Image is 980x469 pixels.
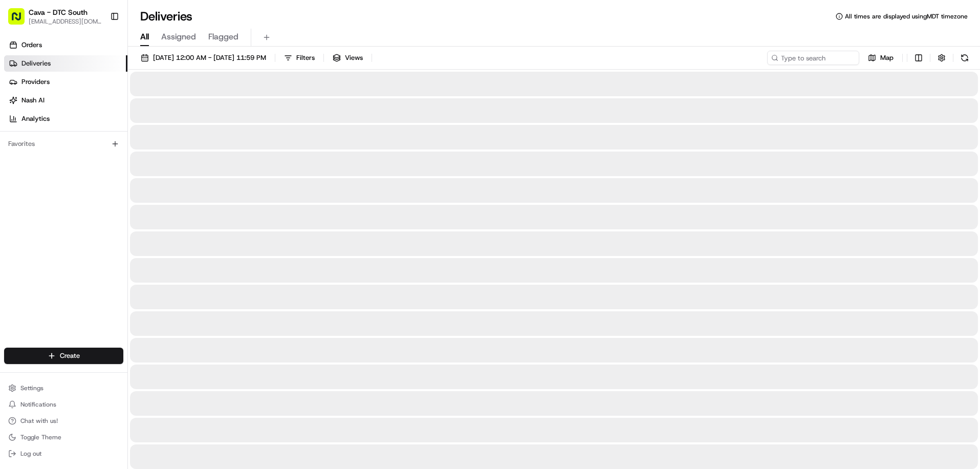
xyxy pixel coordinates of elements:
div: Favorites [4,136,123,152]
span: Map [880,53,894,62]
button: Cava - DTC South[EMAIL_ADDRESS][DOMAIN_NAME] [4,4,106,29]
span: Views [345,53,363,62]
span: Orders [21,40,42,50]
span: Filters [296,53,315,62]
button: Settings [4,381,123,395]
span: [DATE] 12:00 AM - [DATE] 11:59 PM [153,53,266,62]
button: Create [4,348,123,364]
span: Nash AI [21,96,45,105]
button: Chat with us! [4,414,123,428]
button: Refresh [957,51,972,65]
button: [DATE] 12:00 AM - [DATE] 11:59 PM [136,51,271,65]
button: Log out [4,446,123,461]
a: Providers [4,74,127,90]
button: Views [328,51,367,65]
h1: Deliveries [140,8,192,25]
input: Type to search [767,51,859,65]
a: Deliveries [4,55,127,72]
span: Assigned [161,31,196,43]
span: Settings [20,384,43,392]
span: Toggle Theme [20,433,61,441]
button: Cava - DTC South [29,7,88,17]
button: [EMAIL_ADDRESS][DOMAIN_NAME] [29,17,102,26]
a: Analytics [4,111,127,127]
span: Chat with us! [20,417,58,425]
span: Providers [21,77,50,87]
a: Orders [4,37,127,53]
button: Map [863,51,898,65]
span: Flagged [208,31,238,43]
button: Toggle Theme [4,430,123,444]
a: Nash AI [4,92,127,109]
span: All times are displayed using MDT timezone [845,12,968,20]
span: Create [60,351,80,360]
span: Log out [20,450,41,458]
button: Filters [279,51,319,65]
span: All [140,31,149,43]
span: Analytics [21,114,50,123]
span: Deliveries [21,59,51,68]
button: Notifications [4,397,123,412]
span: Notifications [20,400,56,409]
